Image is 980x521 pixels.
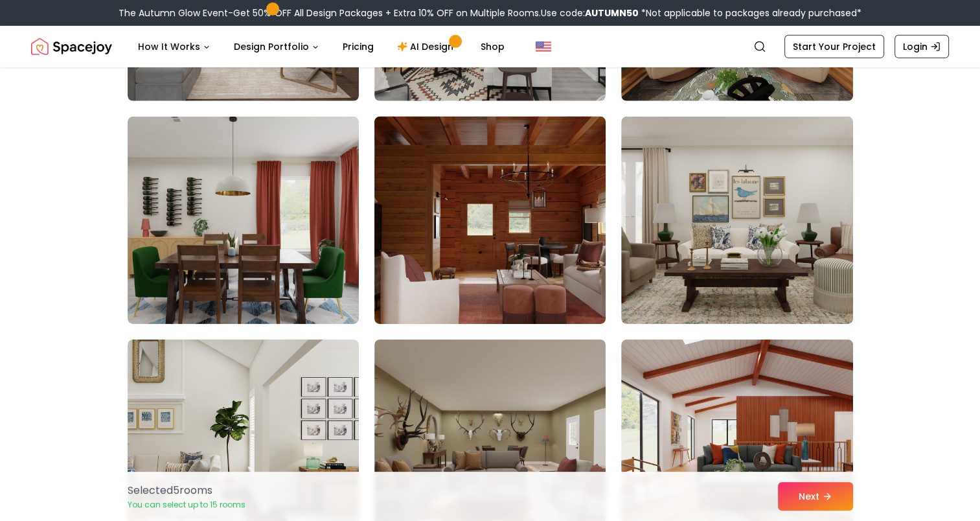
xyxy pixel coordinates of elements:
[31,26,949,67] nav: Global
[778,482,853,511] button: Next
[31,34,112,60] a: Spacejoy
[639,6,861,19] span: *Not applicable to packages already purchased*
[784,35,884,58] a: Start Your Project
[128,500,245,510] p: You can select up to 15 rooms
[128,483,245,498] p: Selected 5 room s
[128,34,515,60] nav: Main
[895,35,949,58] a: Login
[128,117,359,324] img: Room room-55
[223,34,330,60] button: Design Portfolio
[470,34,515,60] a: Shop
[369,111,611,329] img: Room room-56
[119,6,861,19] div: The Autumn Glow Event-Get 50% OFF All Design Packages + Extra 10% OFF on Multiple Rooms.
[31,34,112,60] img: Spacejoy Logo
[128,34,221,60] button: How It Works
[387,34,468,60] a: AI Design
[585,6,639,19] b: AUTUMN50
[536,39,551,54] img: United States
[621,117,852,324] img: Room room-57
[332,34,384,60] a: Pricing
[541,6,639,19] span: Use code:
